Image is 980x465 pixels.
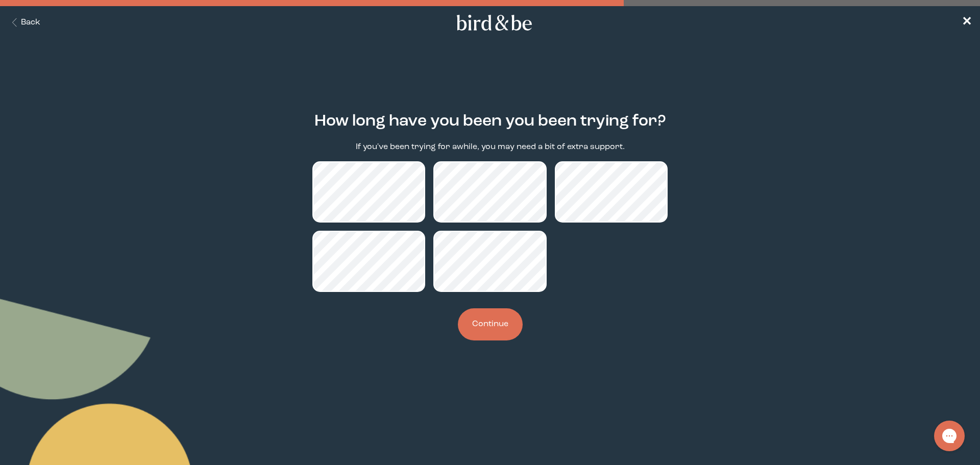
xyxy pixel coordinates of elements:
[458,308,523,340] button: Continue
[929,417,970,455] iframe: Gorgias live chat messenger
[356,141,625,153] p: If you've been trying for awhile, you may need a bit of extra support.
[314,110,666,133] h2: How long have you been you been trying for?
[962,14,972,32] a: ✕
[8,17,40,29] button: Back Button
[962,16,972,29] span: ✕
